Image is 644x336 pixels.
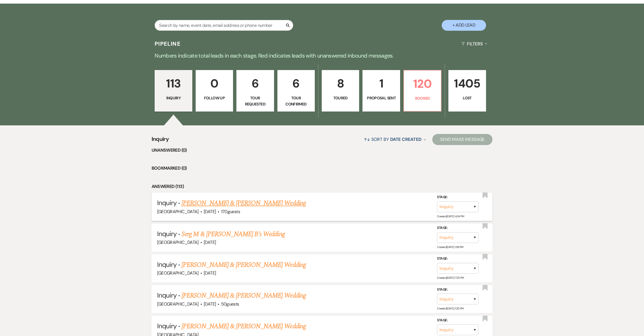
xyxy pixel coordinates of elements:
span: Inquiry [152,135,169,147]
span: Created: [DATE] 7:25 PM [437,276,464,280]
a: 120Booked [403,70,441,112]
p: 120 [407,74,438,93]
p: 1405 [452,74,482,93]
label: Stage: [437,287,479,293]
span: [GEOGRAPHIC_DATA] [157,209,199,214]
a: 1405Lost [448,70,486,112]
span: 170 guests [221,209,240,214]
a: [PERSON_NAME] & [PERSON_NAME] Wedding [182,260,306,270]
h3: Pipeline [155,40,181,48]
li: Answered (113) [152,183,493,190]
span: [GEOGRAPHIC_DATA] [157,239,199,245]
p: Toured [325,95,356,101]
a: 113Inquiry [155,70,192,112]
label: Stage: [437,256,479,262]
a: Serg M & [PERSON_NAME] B's Wedding [182,229,285,239]
label: Stage: [437,194,479,200]
p: 0 [199,74,229,93]
input: Search by name, event date, email address or phone number [155,20,293,31]
span: Inquiry [157,260,177,269]
p: 8 [325,74,356,93]
span: Inquiry [157,198,177,207]
span: Inquiry [157,229,177,238]
span: [DATE] [204,270,216,276]
span: [DATE] [204,239,216,245]
span: [GEOGRAPHIC_DATA] [157,301,199,307]
span: 50 guests [221,301,239,307]
a: 8Toured [322,70,359,112]
p: Follow Up [199,95,229,101]
p: 6 [240,74,270,93]
li: Bookmarked (0) [152,165,493,172]
a: [PERSON_NAME] & [PERSON_NAME] Wedding [182,198,306,208]
p: 113 [158,74,188,93]
button: + Add Lead [442,20,486,31]
span: Created: [DATE] 1:20 PM [437,307,463,310]
a: [PERSON_NAME] & [PERSON_NAME] Wedding [182,321,306,331]
li: Unanswered (0) [152,147,493,154]
span: Created: [DATE] 4:34 PM [437,214,464,218]
span: Inquiry [157,291,177,299]
a: 0Follow Up [196,70,233,112]
a: 6Tour Requested [236,70,274,112]
span: [GEOGRAPHIC_DATA] [157,270,199,276]
label: Stage: [437,317,479,324]
button: Send Mass Message [432,134,493,145]
p: 6 [281,74,311,93]
p: Numbers indicate total leads in each stage. Red indicates leads with unanswered inbound messages. [122,51,522,60]
a: 6Tour Confirmed [277,70,315,112]
label: Stage: [437,225,479,231]
button: Sort By Date Created [362,132,428,147]
p: Inquiry [158,95,188,101]
p: Tour Requested [240,95,270,107]
span: Inquiry [157,322,177,330]
span: ↑↓ [364,136,370,142]
span: Created: [DATE] 3:19 PM [437,245,463,249]
span: [DATE] [204,301,216,307]
p: Booked [407,95,438,101]
a: [PERSON_NAME] & [PERSON_NAME] Wedding [182,291,306,301]
span: [DATE] [204,209,216,214]
p: Lost [452,95,482,101]
p: Proposal Sent [366,95,396,101]
span: Date Created [390,136,421,142]
button: Filters [459,37,489,51]
p: 1 [366,74,396,93]
a: 1Proposal Sent [362,70,400,112]
p: Tour Confirmed [281,95,311,107]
